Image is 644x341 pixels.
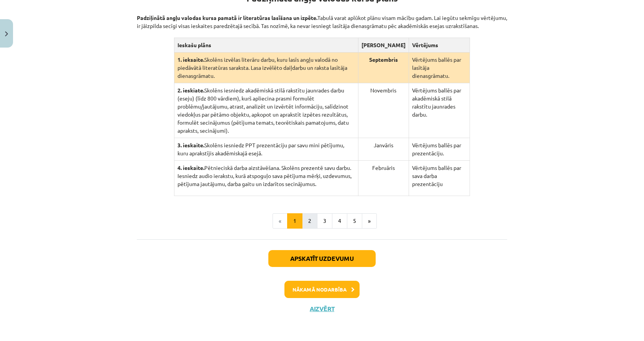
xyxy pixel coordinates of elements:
[177,142,204,148] strong: 3. ieskaite.
[174,138,358,161] td: Skolēns iesniedz PPT prezentāciju par savu mini pētījumu, kuru aprakstījis akadēmiskajā esejā.
[268,250,376,267] button: Apskatīt uzdevumu
[177,87,204,94] strong: 2. ieskiate.
[409,161,470,196] td: Vērtējums ballēs par sava darba prezentāciju
[409,138,470,161] td: Vērtējums ballēs par prezentāciju.
[409,38,470,53] th: Vērtējums
[409,53,470,83] td: Vērtējums ballēs par lasītāja dienasgrāmatu.
[174,38,358,53] th: Ieskašu plāns
[361,164,406,172] p: Februāris
[5,31,8,36] img: icon-close-lesson-0947bae3869378f0d4975bcd49f059093ad1ed9edebbc8119c70593378902aed.svg
[362,213,377,229] button: »
[358,138,409,161] td: Janvāris
[369,56,398,63] strong: Septembris
[177,164,355,188] p: Pētnieciskā darba aizstāvēšana. Skolēns prezentē savu darbu. Iesniedz audio ierakstu, kurā atspog...
[137,6,507,30] p: Tabulā varat aplūkot plānu visam mācību gadam. Lai iegūtu sekmīgu vērtējumu, ir jāizpilda secīgi ...
[358,38,409,53] th: [PERSON_NAME]
[347,213,362,229] button: 5
[137,14,317,21] strong: Padziļinātā angļu valodas kursa pamatā ir literatūras lasīšana un izpēte.
[177,164,204,171] strong: 4. ieskaite.
[307,305,337,313] button: Aizvērt
[332,213,347,229] button: 4
[358,83,409,138] td: Novembris
[302,213,317,229] button: 2
[317,213,332,229] button: 3
[409,83,470,138] td: Vērtējums ballēs par akadēmiskā stilā rakstītu jaunrades darbu.
[137,213,507,229] nav: Page navigation example
[284,281,360,298] button: Nākamā nodarbība
[177,56,204,63] strong: 1. ieksaite.
[287,213,302,229] button: 1
[174,53,358,83] td: Skolēns izvēlas literāru darbu, kuru lasīs angļu valodā no piedāvātā literatūras saraksta. Lasa i...
[174,83,358,138] td: Skolēns iesniedz akadēmiskā stilā rakstītu jaunrades darbu (eseju) (līdz 800 vārdiem), kurš aplie...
